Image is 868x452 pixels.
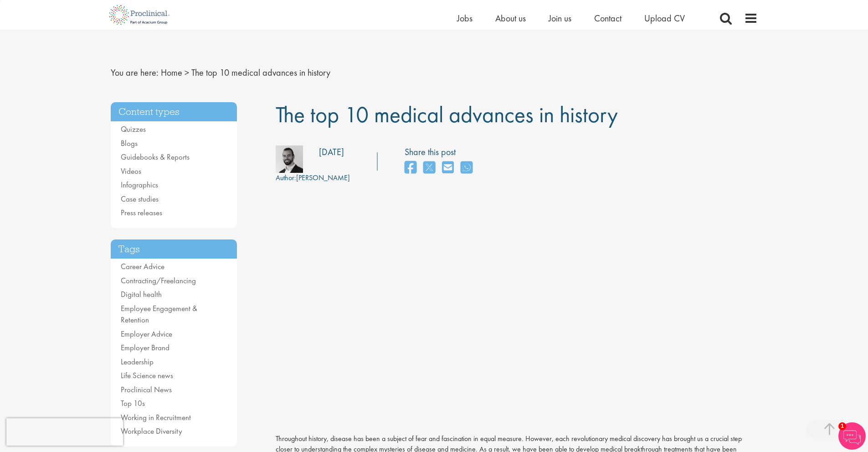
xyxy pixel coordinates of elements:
a: Press releases [121,208,162,218]
a: Jobs [457,12,473,24]
img: Chatbot [838,422,866,450]
span: You are here: [111,67,159,78]
span: 1 [838,422,846,430]
a: share on whats app [461,158,473,178]
span: Author: [276,173,296,182]
div: [PERSON_NAME] [276,173,350,183]
a: Employee Engagement & Retention [121,303,197,325]
a: Leadership [121,357,154,367]
span: > [185,67,189,78]
a: Infographics [121,180,158,190]
a: Upload CV [644,12,685,24]
a: Blogs [121,138,138,148]
a: About us [495,12,526,24]
span: The top 10 medical advances in history [276,100,618,129]
a: breadcrumb link [161,67,182,78]
iframe: reCAPTCHA [6,418,123,446]
a: Life Science news [121,370,173,380]
a: Videos [121,166,141,176]
span: The top 10 medical advances in history [191,67,330,78]
a: Contact [594,12,621,24]
a: Digital health [121,289,162,299]
a: Join us [549,12,571,24]
iframe: Top 10 medical advancements in history [276,207,640,426]
a: Career Advice [121,261,164,271]
h3: Content types [111,102,237,122]
a: Contracting/Freelancing [121,275,196,286]
a: Working in Recruitment [121,412,191,422]
h3: Tags [111,239,237,259]
div: [DATE] [319,145,344,159]
a: share on twitter [423,158,435,178]
a: Top 10s [121,398,145,408]
img: 76d2c18e-6ce3-4617-eefd-08d5a473185b [276,145,303,173]
a: Quizzes [121,124,146,134]
a: Case studies [121,194,159,204]
a: Employer Advice [121,329,172,339]
a: Workplace Diversity [121,426,182,436]
a: Employer Brand [121,343,169,353]
a: share on email [442,158,454,178]
a: share on facebook [405,158,416,178]
a: Proclinical News [121,384,172,395]
a: Guidebooks & Reports [121,152,190,162]
label: Share this post [405,145,477,159]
